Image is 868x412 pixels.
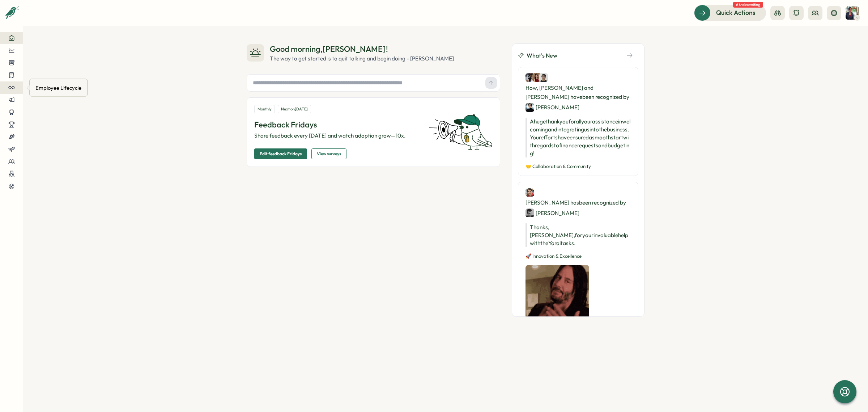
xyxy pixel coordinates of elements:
p: 🚀 Innovation & Excellence [526,253,631,260]
button: Quick Actions [694,5,766,21]
button: View surveys [311,148,346,159]
div: How, [PERSON_NAME] and [PERSON_NAME] have been recognized by [526,73,631,112]
span: Edit feedback Fridays [260,149,302,159]
p: Thanks, [PERSON_NAME], for your invaluable help with the Yoroi tasks. [526,223,631,247]
img: Denis Nebytov [526,188,534,197]
p: Feedback Fridays [254,119,420,130]
button: Edit feedback Fridays [254,148,307,159]
span: Quick Actions [716,8,756,17]
p: 🤝 Collaboration & Community [526,163,631,170]
p: A huge thank you for all your assistance in welcoming and integrating us into the business. Your ... [526,118,631,157]
span: 6 tasks waiting [733,2,763,8]
img: Eugene Tan [526,103,534,112]
span: What's New [527,51,557,60]
div: [PERSON_NAME] [526,103,579,112]
div: Good morning , [PERSON_NAME] ! [270,43,454,55]
img: Javier Abad [526,209,534,217]
div: Next on [DATE] [278,105,311,113]
img: Caroline GOH [846,6,859,20]
div: Employee Lifecycle [34,82,83,93]
img: How Wei Ni [526,73,534,82]
p: Share feedback every [DATE] and watch adoption grow—10x. [254,132,420,140]
img: Philip Wong [539,73,548,82]
div: The way to get started is to quit talking and begin doing - [PERSON_NAME] [270,55,454,63]
img: Lovise Liew [532,73,541,82]
div: [PERSON_NAME] [526,209,579,218]
span: View surveys [317,149,341,159]
img: Recognition Image [526,265,589,329]
div: Monthly [254,105,275,113]
div: [PERSON_NAME] has been recognized by [526,188,631,218]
